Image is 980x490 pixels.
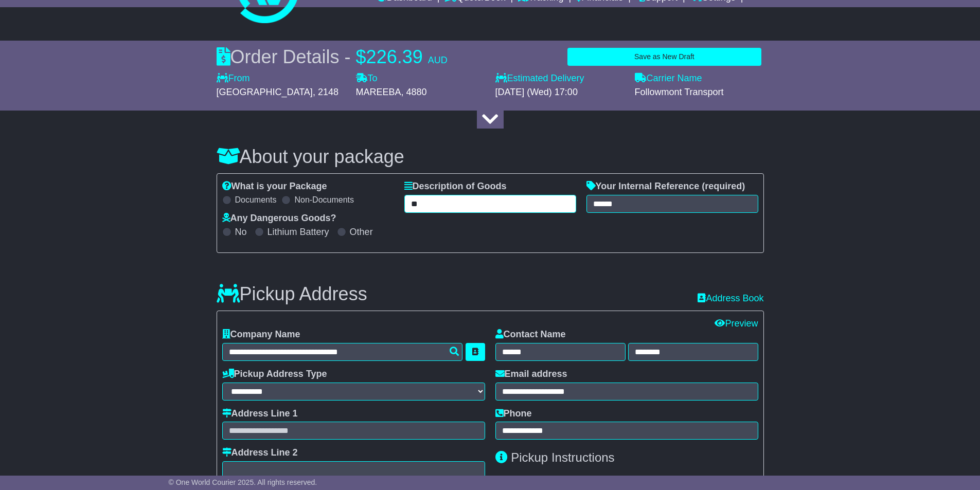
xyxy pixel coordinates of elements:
[495,408,532,420] label: Phone
[217,284,367,304] h3: Pickup Address
[217,147,764,167] h3: About your package
[222,181,327,192] label: What is your Package
[222,329,300,340] label: Company Name
[217,87,313,97] span: [GEOGRAPHIC_DATA]
[635,87,764,98] div: Followmont Transport
[217,46,448,68] div: Order Details -
[495,329,566,340] label: Contact Name
[350,227,373,238] label: Other
[294,195,354,205] label: Non-Documents
[268,227,329,238] label: Lithium Battery
[495,87,625,98] div: [DATE] (Wed) 17:00
[404,181,507,192] label: Description of Goods
[495,369,567,380] label: Email address
[235,227,247,238] label: No
[222,447,298,459] label: Address Line 2
[313,87,338,97] span: , 2148
[217,73,250,84] label: From
[356,46,366,67] span: $
[567,48,761,66] button: Save as New Draft
[511,450,614,464] span: Pickup Instructions
[401,87,427,97] span: , 4880
[222,408,298,420] label: Address Line 1
[495,73,625,84] label: Estimated Delivery
[715,318,758,329] a: Preview
[356,87,401,97] span: MAREEBA
[222,369,327,380] label: Pickup Address Type
[222,213,336,224] label: Any Dangerous Goods?
[586,181,745,192] label: Your Internal Reference (required)
[169,478,317,486] span: © One World Courier 2025. All rights reserved.
[366,46,423,67] span: 226.39
[428,55,448,65] span: AUD
[235,195,277,205] label: Documents
[635,73,702,84] label: Carrier Name
[356,73,378,84] label: To
[698,293,763,304] a: Address Book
